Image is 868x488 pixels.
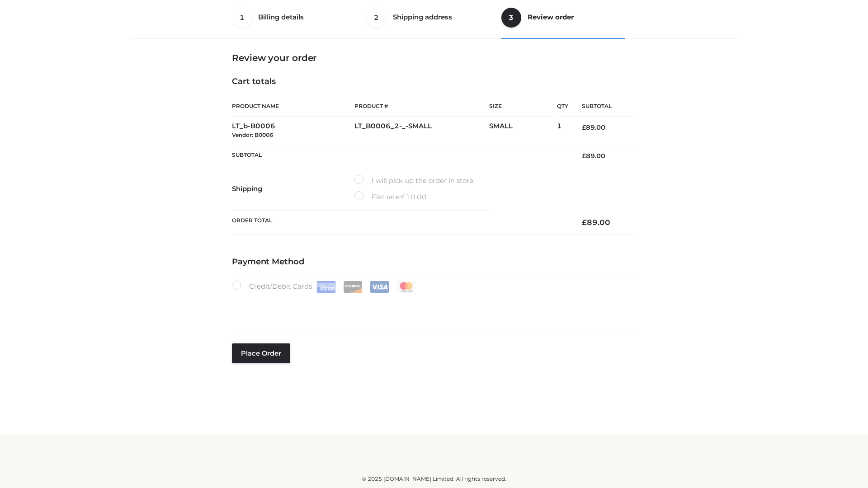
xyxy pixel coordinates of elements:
span: £ [582,152,586,160]
iframe: Secure payment input frame [230,291,634,324]
th: Size [489,96,552,117]
img: Amex [316,281,336,293]
label: Credit/Debit Cards [232,281,417,293]
div: © 2025 [DOMAIN_NAME] Limited. All rights reserved. [134,474,734,483]
th: Product Name [232,96,354,117]
th: Order Total [232,211,568,235]
th: Product # [354,96,489,117]
span: £ [401,192,406,201]
th: Subtotal [568,96,636,117]
img: Visa [370,281,389,293]
th: Qty [557,96,568,117]
h4: Cart totals [232,77,636,87]
bdi: 89.00 [582,218,610,227]
img: Mastercard [396,281,416,293]
bdi: 89.00 [582,123,605,131]
td: LT_b-B0006 [232,117,354,145]
small: Vendor: B0006 [232,131,273,138]
label: Flat rate: [354,191,427,203]
button: Place order [232,343,290,363]
td: LT_B0006_2-_-SMALL [354,117,489,145]
td: SMALL [489,117,557,145]
th: Subtotal [232,145,568,167]
h4: Payment Method [232,257,636,267]
span: £ [582,218,587,227]
img: Discover [343,281,363,293]
label: I will pick up the order in store. [354,175,475,187]
bdi: 10.00 [401,192,427,201]
th: Shipping [232,167,354,211]
h3: Review your order [232,52,636,63]
span: £ [582,123,586,131]
bdi: 89.00 [582,152,605,160]
td: 1 [557,117,568,145]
